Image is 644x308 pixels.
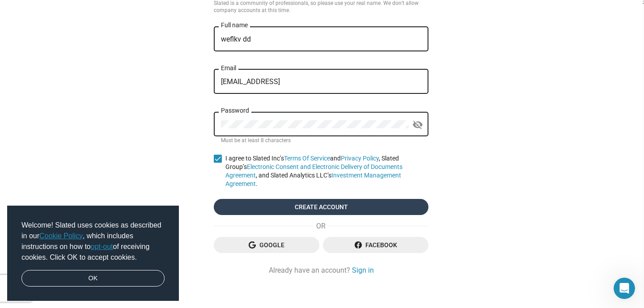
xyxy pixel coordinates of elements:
[221,137,291,144] mat-hint: Must be at least 8 characters
[21,270,165,287] a: dismiss cookie message
[614,278,635,299] iframe: Intercom live chat
[221,199,421,215] span: Create account
[7,206,179,301] div: cookieconsent
[225,154,428,188] span: I agree to Slated Inc’s and , Slated Group’s , and Slated Analytics LLC’s .
[225,163,402,179] a: Electronic Consent and Electronic Delivery of Documents Agreement
[409,116,427,134] button: Show password
[330,237,421,253] span: Facebook
[214,237,319,253] button: Google
[412,118,423,132] mat-icon: visibility_off
[39,232,83,240] a: Cookie Policy
[91,243,113,250] a: opt-out
[323,237,428,253] button: Facebook
[341,155,379,162] a: Privacy Policy
[284,155,330,162] a: Terms Of Service
[214,266,428,275] div: Already have an account?
[221,237,312,253] span: Google
[352,266,374,275] a: Sign in
[214,199,428,215] button: Create account
[21,220,165,263] span: Welcome! Slated uses cookies as described in our , which includes instructions on how to of recei...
